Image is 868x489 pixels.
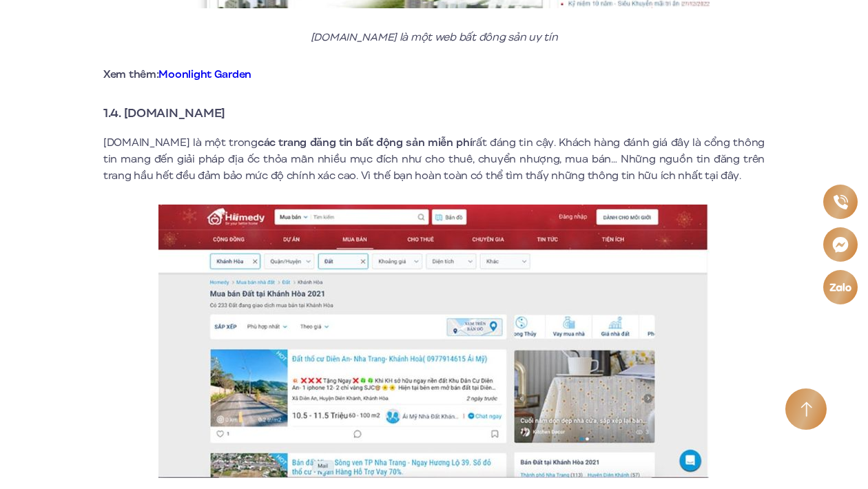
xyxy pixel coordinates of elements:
[103,134,765,184] p: [DOMAIN_NAME] là một trong rất đáng tin cậy. Khách hàng đánh giá đây là cổng thông tin mang đến g...
[258,135,473,150] strong: các trang đăng tin bất động sản miễn phí
[311,30,558,45] em: [DOMAIN_NAME] là một web bất đông sản uy tín
[831,236,849,253] img: Messenger icon
[829,282,852,291] img: Zalo icon
[158,67,251,82] a: Moonlight Garden
[800,402,812,417] img: Arrow icon
[833,194,848,209] img: Phone icon
[103,67,251,82] strong: Xem thêm:
[103,104,225,122] strong: 1.4. [DOMAIN_NAME]
[158,205,710,478] img: Homedy.com là một trong các trang đăng tin bất động sản miễn phí rất đáng tin cậy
